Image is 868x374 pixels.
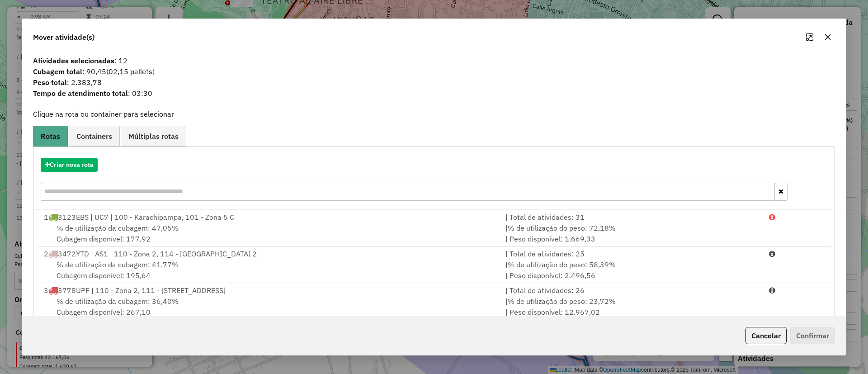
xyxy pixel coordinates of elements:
[769,250,775,257] i: Porcentagens após mover as atividades: Cubagem: 68,69% Peso: 98,12%
[106,67,155,76] span: (02,15 pallets)
[41,158,98,172] button: Criar nova rota
[28,66,840,77] span: : 90,45
[57,223,179,232] span: % de utilização da cubagem: 47,05%
[33,67,82,76] strong: Cubagem total
[38,212,500,223] div: 1
[76,133,112,140] span: Containers
[769,287,775,294] i: Porcentagens após mover as atividades: Cubagem: 57,94% Peso: 37,75%
[57,260,179,269] span: % de utilização da cubagem: 41,77%
[500,296,764,317] div: | | Peso disponível: 12.967,02
[500,223,764,244] div: | | Peso disponível: 1.669,33
[58,213,234,222] span: 3123EBS | UC7 | 100 - Karachipampa, 101 - Zona 5 C
[745,327,787,344] button: Cancelar
[57,297,179,306] span: % de utilização da cubagem: 36,40%
[508,297,616,306] span: % de utilização do peso: 23,72%
[500,212,764,223] div: | Total de atividades: 31
[28,77,840,88] span: : 2.383,78
[802,30,817,44] button: Maximize
[128,133,179,140] span: Múltiplas rotas
[28,88,840,99] span: : 03:30
[500,285,764,296] div: | Total de atividades: 26
[33,89,128,98] strong: Tempo de atendimento total
[508,223,616,232] span: % de utilização do peso: 72,18%
[38,223,500,244] div: Cubagem disponível: 177,92
[38,296,500,317] div: Cubagem disponível: 267,10
[33,56,114,65] strong: Atividades selecionadas
[500,248,764,259] div: | Total de atividades: 25
[500,259,764,281] div: | | Peso disponível: 2.496,56
[38,248,500,259] div: 2
[38,285,500,296] div: 3 3778UPF | 110 - Zona 2, 111 - [STREET_ADDRESS]
[508,260,616,269] span: % de utilização do peso: 58,39%
[41,133,60,140] span: Rotas
[33,109,174,119] label: Clique na rota ou container para selecionar
[28,55,840,66] span: : 12
[33,78,67,87] strong: Peso total
[769,213,775,221] i: Porcentagens após mover as atividades: Cubagem: 73,97% Peso: 111,91%
[58,249,257,258] span: 3472YTD | AS1 | 110 - Zona 2, 114 - [GEOGRAPHIC_DATA] 2
[33,32,94,43] span: Mover atividade(s)
[38,259,500,281] div: Cubagem disponível: 195,64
